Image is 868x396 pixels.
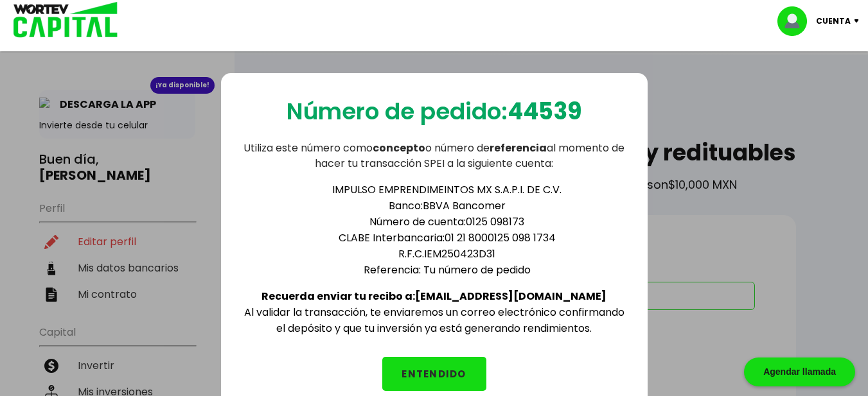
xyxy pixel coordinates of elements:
b: referencia [490,141,547,155]
p: Cuenta [816,12,851,31]
div: Agendar llamada [744,357,855,386]
img: icon-down [851,19,868,23]
li: R.F.C. IEM250423D31 [267,246,627,262]
p: Utiliza este número como o número de al momento de hacer tu transacción SPEI a la siguiente cuenta: [242,141,627,171]
p: Número de pedido: [287,94,582,129]
li: Referencia: Tu número de pedido [267,262,627,278]
li: CLABE Interbancaria: 01 21 8000125 098 1734 [267,230,627,246]
img: profile-image [777,6,816,36]
li: IMPULSO EMPRENDIMEINTOS MX S.A.P.I. DE C.V. [267,182,627,198]
b: Recuerda enviar tu recibo a: [EMAIL_ADDRESS][DOMAIN_NAME] [261,289,607,304]
b: concepto [373,141,425,155]
li: Banco: BBVA Bancomer [267,198,627,214]
li: Número de cuenta: 0125 098173 [267,214,627,230]
button: ENTENDIDO [382,357,486,391]
b: 44539 [508,95,582,128]
div: Al validar la transacción, te enviaremos un correo electrónico confirmando el depósito y que tu i... [242,171,627,336]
